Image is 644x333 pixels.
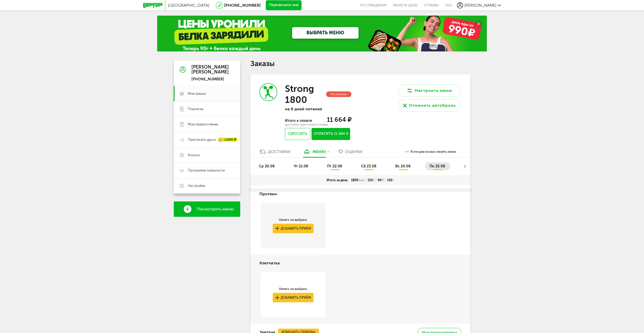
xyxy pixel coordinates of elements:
div: Доставки [268,149,290,154]
div: доступно при оплате онлайн [285,123,351,126]
span: Программа лояльности [188,168,225,173]
p: на 8 дней питания [285,106,351,111]
span: чт 21.08 [294,164,308,168]
span: Бонусы [188,153,200,157]
div: Итого за день: [325,178,350,182]
span: Настройки [188,184,205,188]
span: пн 25.08 [430,164,445,168]
div: В эти дни можно менять меню [405,147,456,157]
div: [PHONE_NUMBER] [191,77,229,82]
span: Ккал [358,178,365,182]
button: Перезвоните мне [266,0,302,10]
span: Мои заказы [188,91,206,96]
div: меню [313,149,326,154]
a: Бонусы [174,147,240,163]
span: Б [373,178,375,182]
div: 142 [386,178,396,182]
span: ср 20.08 [259,164,275,168]
a: Оценки [336,149,365,157]
a: ВЫБРАТЬ МЕНЮ [292,27,359,39]
div: 94 [376,178,386,182]
a: Доставки [257,149,293,157]
a: меню [301,149,328,157]
div: 110 [366,178,376,182]
a: Мои заказы [174,86,240,101]
span: Ж [381,178,384,182]
div: [PERSON_NAME] [PERSON_NAME] [191,65,229,75]
a: Пригласить друга +1000 ₽ [174,132,240,147]
a: Настройки [174,178,240,194]
a: Программа лояльности [174,163,240,178]
a: [PHONE_NUMBER] [224,3,261,8]
button: Отменить автобронь [399,99,460,112]
span: Подписка [188,107,203,111]
div: Не оплачен [326,91,351,97]
span: У [392,178,394,182]
span: Пригласить друга [188,137,216,142]
h4: Протеин [259,189,277,199]
span: [PERSON_NAME] [464,3,497,8]
span: Посмотреть меню [197,207,234,211]
div: Ничего не выбрано [273,287,314,291]
div: Ничего не выбрано [273,218,314,222]
span: Оценки [345,149,362,154]
div: Отменить автобронь [409,102,456,109]
span: 11 664 ₽ [327,116,351,123]
span: пт 22.08 [327,164,342,168]
h3: Strong 1800 [285,83,325,105]
button: Добавить приём [273,224,314,233]
div: 1859 [350,178,366,182]
span: Итого к оплате [285,119,313,123]
h4: Клетчатка [259,258,280,268]
button: Сбросить [285,128,310,140]
span: вс 24.08 [395,164,411,168]
span: сб 23.08 [361,164,376,168]
a: Мои предпочтения [174,117,240,132]
button: Настроить меню [399,84,460,97]
a: Посмотреть меню [174,201,240,217]
button: Добавить приём [273,293,314,302]
a: Подписка [174,101,240,117]
h1: Заказы [250,60,470,67]
button: Оплатить 11 664 ₽ [312,128,350,140]
span: Мои предпочтения [188,122,218,127]
span: [GEOGRAPHIC_DATA] [168,3,209,8]
div: +1000 ₽ [218,138,238,142]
